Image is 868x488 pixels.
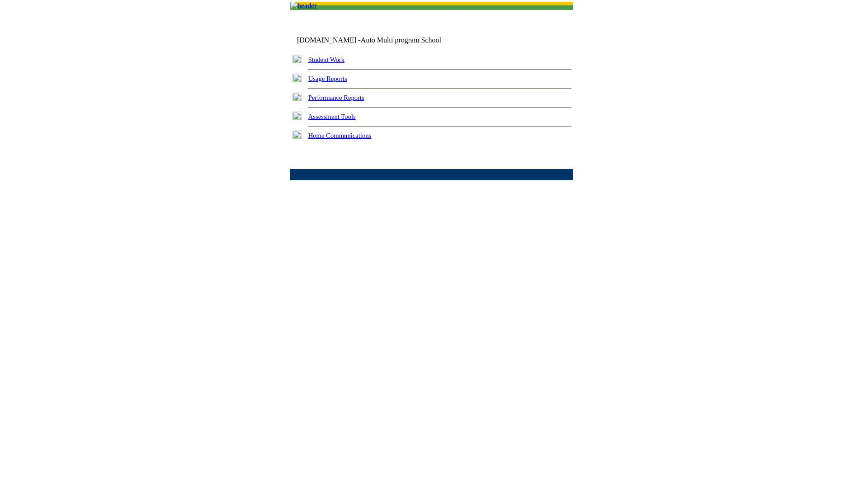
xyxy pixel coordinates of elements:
[308,113,356,120] a: Assessment Tools
[290,2,317,10] img: header
[297,36,463,44] td: [DOMAIN_NAME] -
[361,36,441,44] nobr: Auto Multi program School
[292,112,302,120] img: plus.gif
[308,94,364,101] a: Performance Reports
[292,74,302,82] img: plus.gif
[292,55,302,63] img: plus.gif
[308,75,347,82] a: Usage Reports
[292,93,302,101] img: plus.gif
[308,132,372,139] a: Home Communications
[292,131,302,139] img: plus.gif
[308,56,344,63] a: Student Work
